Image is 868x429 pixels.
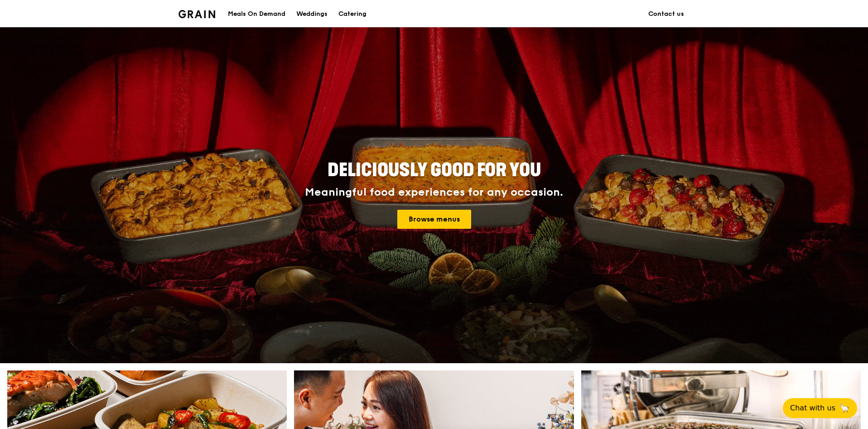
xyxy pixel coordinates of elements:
div: Catering [338,0,366,28]
button: Chat with us🦙 [783,398,857,418]
a: Catering [333,0,372,28]
img: Grain [178,10,215,18]
div: Meaningful food experiences for any occasion. [271,186,597,199]
span: Chat with us [790,403,835,414]
a: Contact us [643,0,690,28]
a: Browse menus [397,210,471,229]
div: Meals On Demand [228,0,285,28]
span: Deliciously good for you [328,159,541,181]
a: Weddings [291,0,333,28]
div: Weddings [296,0,328,28]
span: 🦙 [839,403,850,414]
